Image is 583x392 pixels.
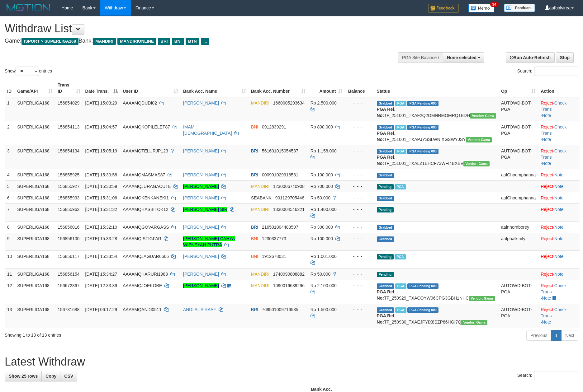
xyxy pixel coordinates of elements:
span: Rp 100.000 [310,236,333,241]
span: Marked by aafchhiseyha [395,125,406,130]
div: Showing 1 to 13 of 13 entries [5,329,238,338]
a: Reject [541,225,553,230]
th: Bank Acc. Number: activate to sort column ascending [249,79,308,97]
span: Rp 300.000 [310,225,333,230]
span: 156855933 [58,195,79,200]
td: AUTOWD-BOT-PGA [499,121,538,145]
span: BRI [251,307,258,312]
td: · [538,233,580,250]
label: Show entries [5,67,52,76]
td: 5 [5,180,15,192]
span: Copy 1230337773 to clipboard [262,236,286,241]
span: Grabbed [377,307,394,313]
span: 156855925 [58,172,79,177]
span: PGA Pending [407,101,438,106]
a: Reject [541,148,553,153]
a: Note [542,113,551,118]
td: · [538,268,580,280]
span: [DATE] 15:30:59 [85,184,117,189]
span: Copy 0912839291 to clipboard [262,124,286,129]
td: · · [538,121,580,145]
span: Copy 769501009716535 to clipboard [262,307,298,312]
a: [PERSON_NAME] [183,283,219,288]
span: Rp 800.000 [310,124,333,129]
span: AAAAMQKOPILELET87 [123,124,170,129]
span: Copy 1830004546221 to clipboard [273,207,305,212]
span: Rp 1.500.000 [310,307,337,312]
td: · [538,180,580,192]
th: Amount: activate to sort column ascending [308,79,345,97]
span: [DATE] 12:33:39 [85,283,117,288]
td: aafphalkimly [499,233,538,250]
span: [DATE] 15:05:19 [85,148,117,153]
img: MOTION_logo.png [5,3,52,12]
span: [DATE] 06:17:29 [85,307,117,312]
span: Grabbed [377,149,394,154]
span: None selected [447,55,476,60]
b: PGA Ref. No: [377,313,396,324]
b: PGA Ref. No: [377,107,396,118]
span: AAAAMQANDI0511 [123,307,162,312]
a: Reject [541,236,553,241]
span: Rp 2.100.000 [310,283,337,288]
td: · · [538,145,580,169]
span: Marked by aafsoycanthlai [395,184,405,189]
span: Marked by aafsoycanthlai [395,101,406,106]
td: SUPERLIGA168 [15,97,55,121]
td: 8 [5,221,15,233]
td: TF_250929_TXACOYW96CPG3GBH1NHC [374,280,499,304]
img: panduan.png [504,4,535,12]
td: 7 [5,203,15,221]
td: · [538,221,580,233]
span: Grabbed [377,283,394,289]
a: Note [542,320,551,324]
h1: Latest Withdraw [5,356,578,368]
span: MANDIRI [251,184,269,189]
span: Copy 901129705446 to clipboard [275,195,304,200]
span: Pending [377,207,394,212]
a: ANDI AL A RAAF [183,307,216,312]
a: Note [554,254,564,259]
th: Trans ID: activate to sort column ascending [55,79,83,97]
span: Rp 100.000 [310,172,333,177]
h4: Game: Bank: [5,38,382,44]
div: - - - [348,306,372,313]
span: 156672367 [58,283,79,288]
span: 156856154 [58,272,79,277]
a: Reject [541,124,553,129]
span: 156856100 [58,236,79,241]
th: Op: activate to sort column ascending [499,79,538,97]
th: Status [374,79,499,97]
span: Copy [45,374,56,379]
td: SUPERLIGA168 [15,192,55,203]
td: TF_251001_TXALZ1EHCF73WFI4BXBV [374,145,499,169]
span: Marked by aafsengchandara [395,149,406,154]
b: PGA Ref. No: [377,155,396,166]
a: Reject [541,207,553,212]
span: Grabbed [377,225,394,230]
span: Vendor URL: https://trx31.1velocity.biz [461,320,487,325]
span: Show 25 rows [9,374,38,379]
td: 13 [5,304,15,328]
label: Search: [517,67,578,76]
b: PGA Ref. No: [377,131,396,142]
span: AAAAMQMASMAS87 [123,172,165,177]
input: Search: [534,371,578,380]
span: [DATE] 15:34:27 [85,272,117,277]
span: 156854134 [58,148,79,153]
div: - - - [348,124,372,130]
td: SUPERLIGA168 [15,180,55,192]
img: Feedback.jpg [428,4,459,12]
a: Check Trans [541,148,566,160]
div: - - - [348,172,372,178]
td: AUTOWD-BOT-PGA [499,145,538,169]
input: Search: [534,67,578,76]
td: AUTOWD-BOT-PGA [499,97,538,121]
a: Previous [526,330,551,341]
span: BNI [251,236,258,241]
span: [DATE] 15:03:29 [85,100,117,105]
a: [PERSON_NAME] CAHYA WIENSYAH PUTRA [183,236,235,247]
span: BTN [186,38,199,45]
a: Check Trans [541,283,566,294]
td: SUPERLIGA168 [15,233,55,250]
